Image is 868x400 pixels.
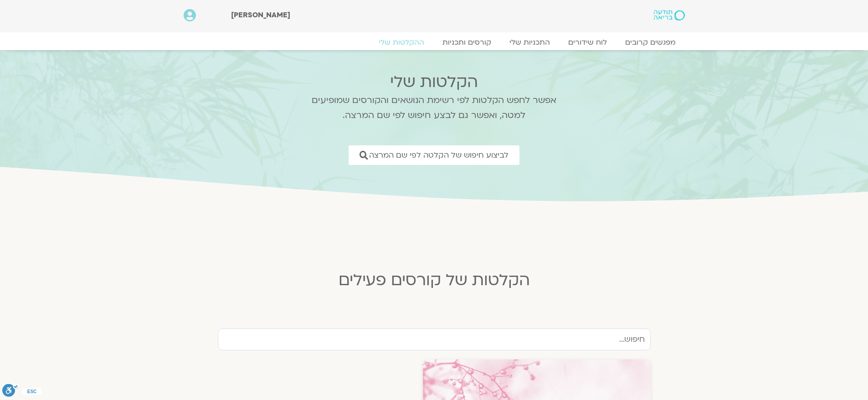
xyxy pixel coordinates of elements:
[218,328,651,350] input: חיפוש...
[184,38,685,47] nav: Menu
[616,38,685,47] a: מפגשים קרובים
[300,73,569,91] h2: הקלטות שלי
[231,10,290,20] span: [PERSON_NAME]
[369,151,508,159] span: לביצוע חיפוש של הקלטה לפי שם המרצה
[559,38,616,47] a: לוח שידורים
[370,38,433,47] a: ההקלטות שלי
[300,93,569,123] p: אפשר לחפש הקלטות לפי רשימת הנושאים והקורסים שמופיעים למטה, ואפשר גם לבצע חיפוש לפי שם המרצה.
[433,38,500,47] a: קורסים ותכניות
[349,145,519,165] a: לביצוע חיפוש של הקלטה לפי שם המרצה
[211,271,657,289] h2: הקלטות של קורסים פעילים
[500,38,559,47] a: התכניות שלי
